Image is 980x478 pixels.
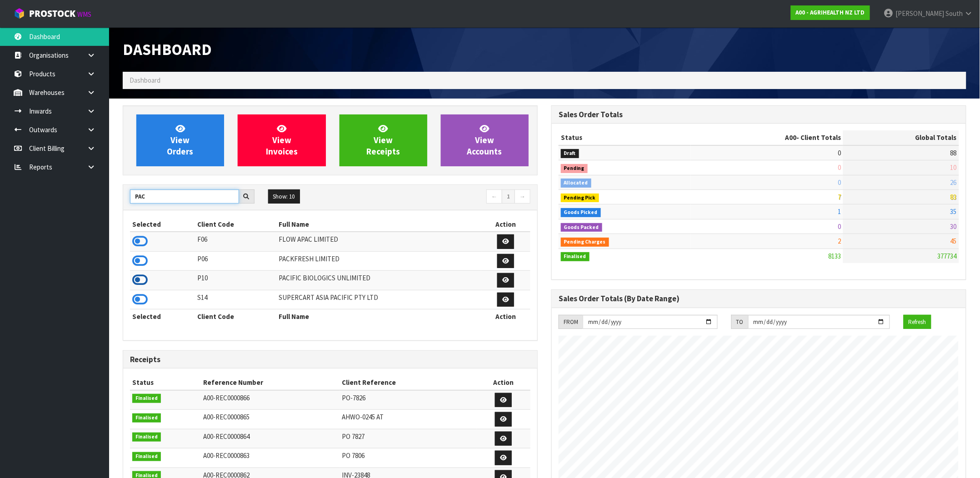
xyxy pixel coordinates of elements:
span: Finalised [561,252,590,261]
span: A00-REC0000866 [203,393,250,402]
th: Selected [130,217,195,232]
td: F06 [195,232,277,251]
h3: Receipts [130,355,530,364]
span: View Accounts [467,123,502,157]
span: Pending [561,164,588,173]
span: 7 [838,193,841,201]
span: 0 [838,178,841,187]
a: A00 - AGRIHEALTH NZ LTD [791,5,870,20]
button: Refresh [904,315,931,329]
nav: Page navigation [337,189,530,205]
span: View Invoices [266,123,298,157]
img: cube-alt.png [14,8,25,19]
span: 0 [838,222,841,231]
span: [PERSON_NAME] [895,9,945,18]
td: SUPERCART ASIA PACIFIC PTY LTD [277,290,481,309]
span: 0 [838,149,841,157]
div: TO [731,315,748,329]
a: ViewReceipts [340,115,427,166]
span: Dashboard [130,76,160,85]
span: 10 [950,163,957,172]
span: 377734 [938,252,957,260]
span: Allocated [561,179,591,188]
td: S14 [195,290,277,309]
th: Reference Number [201,375,340,390]
a: 1 [502,189,515,204]
input: Search clients [130,189,239,204]
span: A00 [785,133,796,142]
a: ViewOrders [136,115,224,166]
span: Finalised [132,452,161,461]
span: 1 [838,207,841,216]
a: ViewInvoices [238,115,325,166]
th: Selected [130,309,195,324]
span: Finalised [132,413,161,423]
th: Action [481,217,530,232]
th: - Client Totals [691,130,843,145]
span: 88 [950,149,957,157]
span: 26 [950,178,957,187]
span: 2 [838,237,841,245]
td: PACIFIC BIOLOGICS UNLIMITED [277,271,481,290]
span: Draft [561,149,579,158]
h3: Sales Order Totals (By Date Range) [559,294,959,303]
a: → [515,189,530,204]
div: FROM [559,315,583,329]
span: AHWO-0245 AT [342,413,384,421]
span: 83 [950,193,957,201]
span: Pending Charges [561,238,609,247]
span: PO-7826 [342,393,365,402]
span: 0 [838,163,841,172]
td: FLOW APAC LIMITED [277,232,481,251]
span: PO 7806 [342,451,365,460]
td: P10 [195,271,277,290]
th: Status [130,375,201,390]
strong: A00 - AGRIHEALTH NZ LTD [796,9,865,16]
th: Full Name [277,309,481,324]
td: P06 [195,251,277,271]
span: A00-REC0000863 [203,451,250,460]
th: Global Totals [843,130,959,145]
span: Goods Picked [561,208,601,217]
a: ← [486,189,502,204]
button: Show: 10 [268,189,300,204]
th: Action [477,375,530,390]
span: 45 [950,237,957,245]
span: 35 [950,207,957,216]
a: ViewAccounts [441,115,529,166]
span: South [946,9,963,18]
th: Status [559,130,691,145]
span: Pending Pick [561,194,599,203]
span: A00-REC0000864 [203,432,250,441]
h3: Sales Order Totals [559,110,959,119]
span: A00-REC0000865 [203,413,250,421]
span: Finalised [132,433,161,442]
span: Goods Packed [561,223,602,232]
span: View Receipts [366,123,400,157]
span: Dashboard [123,40,212,59]
span: 8133 [828,252,841,260]
span: ProStock [29,8,75,20]
th: Client Code [195,217,277,232]
span: Finalised [132,394,161,403]
td: PACKFRESH LIMITED [277,251,481,271]
small: WMS [77,10,91,19]
span: 30 [950,222,957,231]
th: Client Code [195,309,277,324]
span: PO 7827 [342,432,365,441]
th: Full Name [277,217,481,232]
span: View Orders [167,123,194,157]
th: Action [481,309,530,324]
th: Client Reference [340,375,476,390]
